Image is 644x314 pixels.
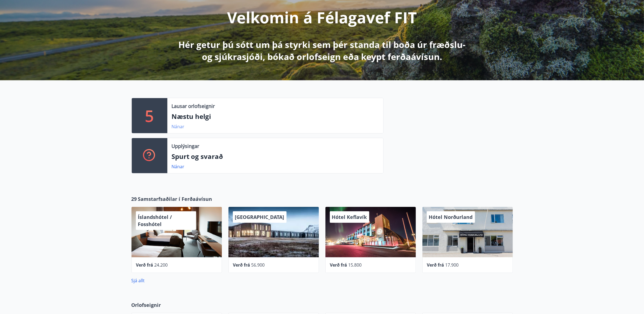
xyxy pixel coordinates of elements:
span: Samstarfsaðilar í Ferðaávísun [138,195,212,202]
span: Verð frá [427,262,444,268]
p: Velkomin á Félagavef FIT [227,7,417,28]
p: Upplýsingar [172,142,199,150]
span: 29 [131,195,137,202]
span: [GEOGRAPHIC_DATA] [235,214,284,220]
p: Spurt og svarað [172,152,379,161]
span: Verð frá [233,262,250,268]
span: 24.200 [154,262,168,268]
span: 17.900 [445,262,459,268]
p: Lausar orlofseignir [172,102,215,110]
span: Íslandshótel / Fosshótel [138,214,172,227]
p: Hér getur þú sótt um þá styrki sem þér standa til boða úr fræðslu- og sjúkrasjóði, bókað orlofsei... [178,39,467,63]
a: Sjá allt [131,278,145,284]
a: Nánar [172,124,185,130]
span: Hótel Norðurland [429,214,473,220]
p: 5 [145,105,154,126]
a: Nánar [172,164,185,170]
p: Næstu helgi [172,112,379,121]
span: Verð frá [330,262,347,268]
span: Verð frá [136,262,153,268]
span: Hótel Keflavík [332,214,367,220]
span: 56.900 [251,262,265,268]
span: 15.800 [348,262,362,268]
span: Orlofseignir [131,301,161,309]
